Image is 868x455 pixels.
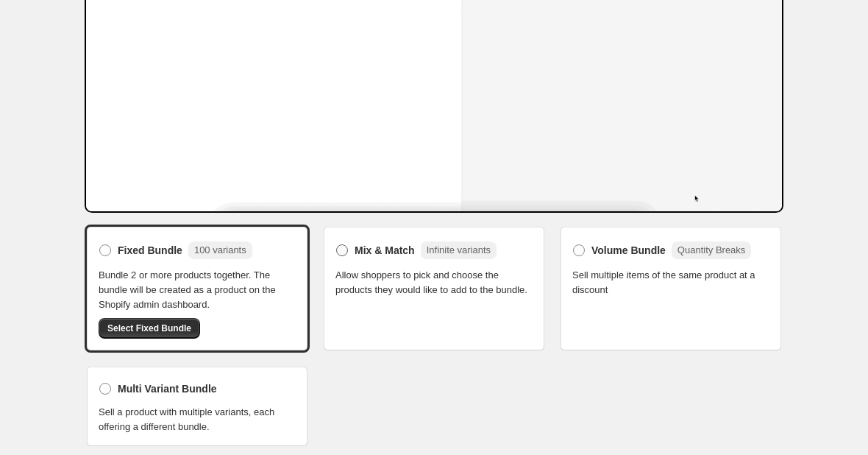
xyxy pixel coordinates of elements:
[118,243,182,258] span: Fixed Bundle
[99,318,200,339] button: Select Fixed Bundle
[355,243,415,258] span: Mix & Match
[99,405,296,434] span: Sell a product with multiple variants, each offering a different bundle.
[591,243,666,258] span: Volume Bundle
[99,268,296,312] span: Bundle 2 or more products together. The bundle will be created as a product on the Shopify admin ...
[427,244,491,255] span: Infinite variants
[572,268,769,297] span: Sell multiple items of the same product at a discount
[118,381,217,396] span: Multi Variant Bundle
[335,268,533,297] span: Allow shoppers to pick and choose the products they would like to add to the bundle.
[194,244,246,255] span: 100 variants
[677,244,746,255] span: Quantity Breaks
[107,322,191,334] span: Select Fixed Bundle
